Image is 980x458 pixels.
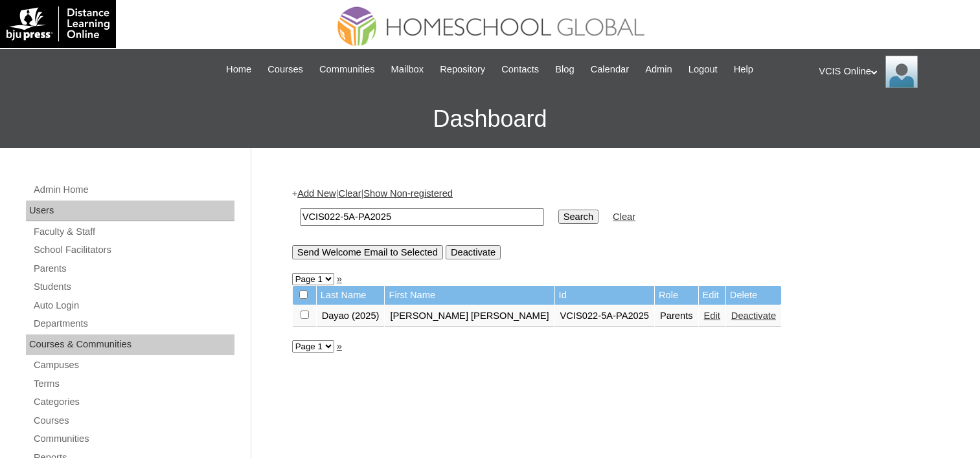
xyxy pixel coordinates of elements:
a: Departments [32,316,234,332]
a: » [337,274,342,284]
a: Mailbox [385,62,431,77]
a: Clear [613,212,635,222]
a: Admin [639,62,679,77]
a: Blog [549,62,580,77]
td: Id [555,286,654,305]
a: Faculty & Staff [32,224,234,240]
a: Admin Home [32,182,234,198]
input: Send Welcome Email to Selected [292,245,443,259]
img: logo-white.png [6,6,109,41]
input: Deactivate [446,245,501,259]
span: Courses [268,62,303,77]
span: Admin [645,62,672,77]
input: Search [558,210,598,224]
a: Students [32,279,234,295]
a: Courses [32,413,234,429]
a: Parents [32,261,234,277]
input: Search [300,208,544,226]
a: Repository [433,62,492,77]
a: Clear [338,188,361,199]
td: VCIS022-5A-PA2025 [555,305,654,327]
td: Dayao (2025) [317,305,385,327]
a: Show Non-registered [363,188,453,199]
a: Contacts [495,62,545,77]
a: Communities [32,431,234,447]
a: Auto Login [32,298,234,314]
div: + | | [292,187,933,259]
a: Terms [32,376,234,392]
span: Contacts [501,62,539,77]
a: Deactivate [731,311,776,321]
a: Communities [313,62,382,77]
a: School Facilitators [32,242,234,258]
a: Logout [682,62,724,77]
a: Add New [297,188,336,199]
img: VCIS Online Admin [885,56,918,88]
span: Logout [689,62,718,77]
a: Home [220,62,258,77]
td: [PERSON_NAME] [PERSON_NAME] [385,305,554,327]
td: Delete [726,286,781,305]
span: Blog [555,62,574,77]
a: Categories [32,394,234,410]
a: Calendar [584,62,635,77]
td: Last Name [317,286,385,305]
td: Edit [699,286,725,305]
span: Mailbox [391,62,424,77]
div: Users [26,201,234,221]
td: First Name [385,286,554,305]
a: » [337,341,342,351]
div: Courses & Communities [26,334,234,355]
a: Courses [261,62,310,77]
span: Calendar [591,62,629,77]
span: Repository [440,62,485,77]
a: Edit [704,311,720,321]
h3: Dashboard [6,90,974,148]
div: VCIS Online [819,56,967,88]
span: Communities [319,62,375,77]
a: Campuses [32,357,234,373]
td: Role [655,286,698,305]
span: Home [226,62,251,77]
a: Help [727,62,760,77]
span: Help [734,62,753,77]
td: Parents [655,305,698,327]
